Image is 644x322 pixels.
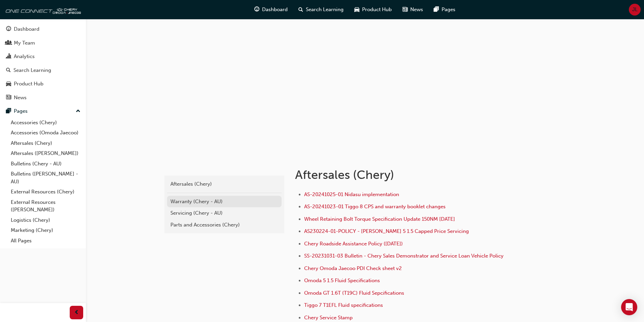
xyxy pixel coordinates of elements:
span: Dashboard [262,6,288,14]
span: Search Learning [306,6,344,14]
a: Dashboard [3,23,83,35]
a: Bulletins ([PERSON_NAME] - AU) [8,169,83,187]
a: Logistics (Chery) [8,215,83,225]
a: Aftersales ([PERSON_NAME]) [8,148,83,159]
a: All Pages [8,236,83,246]
button: DashboardMy TeamAnalyticsSearch LearningProduct HubNews [3,22,83,105]
div: Warranty (Chery - AU) [170,198,278,206]
button: JL [629,4,641,16]
span: car-icon [6,81,11,87]
div: My Team [14,39,35,47]
a: External Resources ([PERSON_NAME]) [8,197,83,215]
a: Product Hub [3,78,83,90]
div: Search Learning [13,66,51,74]
a: Wheel Retaining Bolt Torque Specification Update 150NM [DATE] [304,216,455,222]
div: Product Hub [14,80,43,88]
div: Aftersales (Chery) [170,180,278,188]
a: AS-20241023-01 Tiggo 8 CPS and warranty booklet changes [304,204,446,210]
h1: Aftersales (Chery) [295,167,516,182]
a: guage-iconDashboard [249,3,293,17]
a: Chery Service Stamp [304,315,353,321]
a: Chery Omoda Jaecoo PDI Check sheet v2 [304,265,402,271]
span: Product Hub [362,6,392,14]
img: oneconnect [3,3,81,16]
div: Dashboard [14,25,39,33]
span: Pages [442,6,455,14]
a: Parts and Accessories (Chery) [167,219,282,231]
span: car-icon [354,5,359,14]
span: search-icon [298,5,303,14]
a: Aftersales (Chery) [8,138,83,149]
a: Bulletins (Chery - AU) [8,159,83,169]
span: news-icon [6,95,11,101]
div: Parts and Accessories (Chery) [170,221,278,229]
span: search-icon [6,68,11,74]
a: Omoda GT 1.6T (T19C) Fluid Sepcifications [304,290,404,296]
div: Servicing (Chery - AU) [170,209,278,217]
a: Accessories (Omoda Jaecoo) [8,128,83,138]
span: JL [632,6,638,14]
span: chart-icon [6,54,11,60]
span: pages-icon [6,108,11,114]
a: AS-20241025-01 Nidasu implementation [304,191,399,197]
span: news-icon [402,5,408,14]
a: My Team [3,37,83,49]
a: search-iconSearch Learning [293,3,349,17]
a: Analytics [3,50,83,63]
span: News [410,6,423,14]
a: Marketing (Chery) [8,225,83,236]
button: Pages [3,105,83,117]
div: News [14,94,27,102]
a: Chery Roadside Assistance Policy ([DATE]) [304,241,403,247]
a: Accessories (Chery) [8,117,83,128]
a: Omoda 5 1.5 Fluid Specifications [304,277,380,284]
a: Aftersales (Chery) [167,178,282,190]
a: pages-iconPages [428,3,461,17]
div: Open Intercom Messenger [621,299,637,315]
a: Tiggo 7 T1EFL Fluid specifications [304,302,383,308]
div: Pages [14,107,28,115]
span: people-icon [6,40,11,46]
span: pages-icon [434,5,439,14]
a: car-iconProduct Hub [349,3,397,17]
span: prev-icon [74,308,79,317]
a: Servicing (Chery - AU) [167,207,282,219]
a: Search Learning [3,64,83,77]
span: guage-icon [254,5,259,14]
a: SS-20231031-03 Bulletin - Chery Sales Demonstrator and Service Loan Vehicle Policy [304,253,504,259]
a: News [3,91,83,104]
span: up-icon [76,107,80,116]
a: External Resources (Chery) [8,187,83,197]
a: Warranty (Chery - AU) [167,196,282,208]
span: guage-icon [6,26,11,32]
div: Analytics [14,53,35,60]
a: AS230224-01-POLICY - [PERSON_NAME] 5 1.5 Capped Price Servicing [304,228,469,234]
a: news-iconNews [397,3,428,17]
